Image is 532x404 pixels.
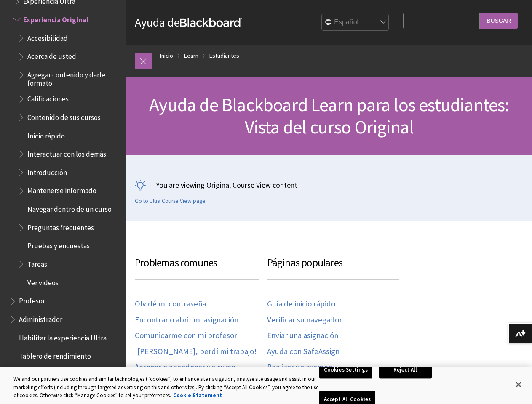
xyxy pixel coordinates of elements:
[27,165,67,177] span: Introducción
[480,13,518,29] input: Buscar
[19,312,62,324] span: Administrador
[509,375,528,394] button: Close
[27,68,120,88] span: Agregar contenido y darle formato
[13,375,319,400] div: We and our partners use cookies and similar technologies (“cookies”) to enhance site navigation, ...
[135,15,242,30] a: Ayuda deBlackboard
[27,129,65,140] span: Inicio rápido
[135,331,237,340] a: Comunicarme con mi profesor
[135,315,238,325] a: Encontrar o abrir mi asignación
[135,180,524,190] p: You are viewing Original Course View content
[180,18,242,27] strong: Blackboard
[27,31,68,43] span: Accesibilidad
[27,147,106,158] span: Interactuar con los demás
[19,294,45,306] span: Profesor
[379,361,432,379] button: Reject All
[173,392,222,399] a: More information about your privacy, opens in a new tab
[27,276,59,287] span: Ver videos
[160,50,173,61] a: Inicio
[27,202,112,213] span: Navegar dentro de un curso
[27,257,47,268] span: Tareas
[27,184,96,195] span: Mantenerse informado
[209,50,239,61] a: Estudiantes
[322,14,389,31] select: Site Language Selector
[19,331,107,342] span: Habilitar la experiencia Ultra
[27,221,94,232] span: Preguntas frecuentes
[267,299,335,309] a: Guía de inicio rápido
[267,331,338,340] a: Enviar una asignación
[267,347,340,356] a: Ayuda con SafeAssign
[27,50,76,61] span: Acerca de usted
[135,347,257,356] a: ¡[PERSON_NAME], perdí mi trabajo!
[27,239,90,250] span: Pruebas y encuestas
[19,349,91,361] span: Tablero de rendimiento
[267,362,332,372] a: Realizar un examen
[135,362,235,372] a: Agregar o abandonar un curso
[27,92,69,103] span: Calificaciones
[149,93,509,138] span: Ayuda de Blackboard Learn para los estudiantes: Vista del curso Original
[23,13,88,24] span: Experiencia Original
[27,110,101,122] span: Contenido de sus cursos
[135,299,206,309] a: Olvidé mi contraseña
[184,50,198,61] a: Learn
[267,255,399,280] h3: Páginas populares
[135,197,207,205] a: Go to Ultra Course View page.
[135,255,259,280] h3: Problemas comunes
[319,361,372,379] button: Cookies Settings
[267,315,342,325] a: Verificar su navegador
